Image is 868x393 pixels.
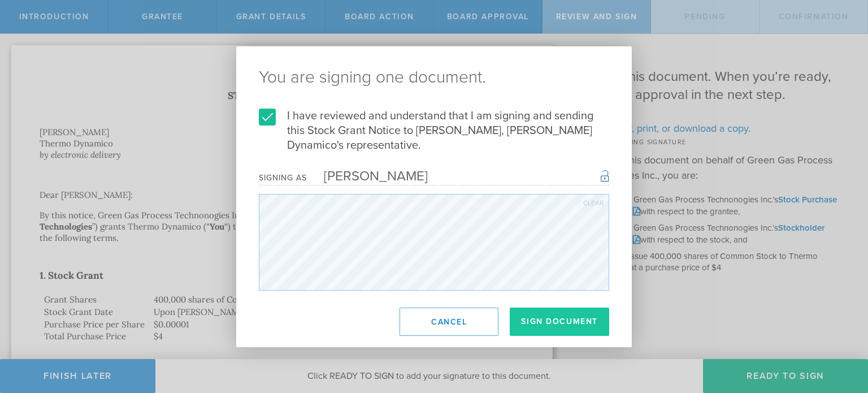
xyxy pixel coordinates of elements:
[259,69,609,86] ng-pluralize: You are signing one document.
[811,305,868,359] iframe: Chat Widget
[259,109,609,153] label: I have reviewed and understand that I am signing and sending this Stock Grant Notice to [PERSON_N...
[259,173,307,183] div: Signing as
[400,308,498,336] button: Cancel
[307,168,428,184] div: [PERSON_NAME]
[510,308,609,336] button: Sign Document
